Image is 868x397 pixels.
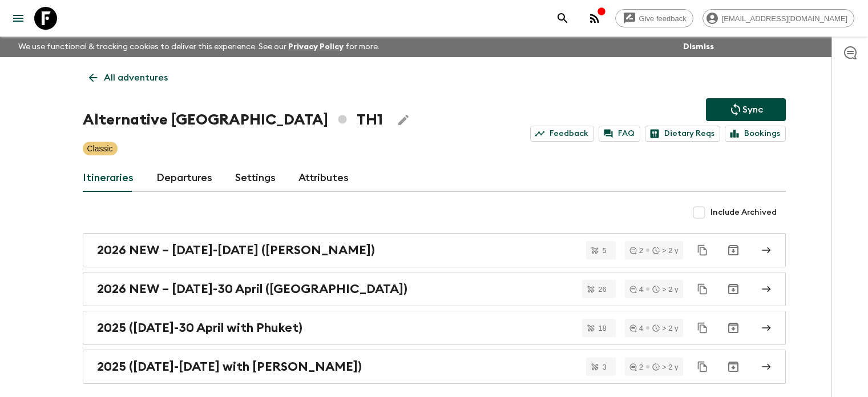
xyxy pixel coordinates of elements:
button: Archive [722,278,745,300]
button: Archive [722,355,745,378]
div: 4 [629,324,643,332]
button: Archive [722,239,745,262]
a: 2025 ([DATE]-[DATE] with [PERSON_NAME]) [83,350,786,384]
a: Dietary Reqs [645,126,720,142]
button: search adventures [551,7,574,30]
p: Sync [742,103,763,117]
button: Sync adventure departures to the booking engine [706,98,786,121]
button: Duplicate [692,318,713,338]
button: Duplicate [692,356,713,377]
button: menu [7,7,30,30]
div: > 2 y [652,363,679,371]
a: Give feedback [615,9,693,27]
a: Departures [156,165,212,192]
div: 2 [629,363,643,371]
span: Give feedback [633,14,693,23]
h2: 2025 ([DATE]-[DATE] with [PERSON_NAME]) [97,359,362,374]
a: 2025 ([DATE]-30 April with Phuket) [83,311,786,345]
a: Attributes [298,165,349,192]
span: Include Archived [710,207,777,218]
a: 2026 NEW – [DATE]-30 April ([GEOGRAPHIC_DATA]) [83,272,786,306]
h1: Alternative [GEOGRAPHIC_DATA] TH1 [83,109,383,131]
a: Privacy Policy [288,43,344,51]
div: > 2 y [652,286,679,293]
p: Classic [87,143,113,154]
a: FAQ [599,126,640,142]
span: 18 [591,324,613,332]
p: All adventures [104,71,168,85]
div: 4 [629,286,643,293]
button: Dismiss [680,39,717,55]
button: Edit Adventure Title [392,109,415,131]
span: [EMAIL_ADDRESS][DOMAIN_NAME] [716,14,854,23]
button: Archive [722,316,745,339]
h2: 2025 ([DATE]-30 April with Phuket) [97,320,302,335]
a: Itineraries [83,165,134,192]
a: Bookings [725,126,786,142]
p: We use functional & tracking cookies to deliver this experience. See our for more. [14,37,384,57]
button: Duplicate [692,279,713,299]
button: Duplicate [692,240,713,260]
a: Feedback [530,126,594,142]
a: Settings [235,165,276,192]
a: 2026 NEW – [DATE]-[DATE] ([PERSON_NAME]) [83,233,786,267]
span: 3 [595,363,613,371]
h2: 2026 NEW – [DATE]-30 April ([GEOGRAPHIC_DATA]) [97,282,407,296]
div: > 2 y [652,247,679,254]
span: 5 [595,247,613,254]
h2: 2026 NEW – [DATE]-[DATE] ([PERSON_NAME]) [97,243,375,258]
div: > 2 y [652,324,679,332]
div: [EMAIL_ADDRESS][DOMAIN_NAME] [703,9,854,27]
span: 26 [591,286,613,293]
div: 2 [629,247,643,254]
a: All adventures [83,66,174,89]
